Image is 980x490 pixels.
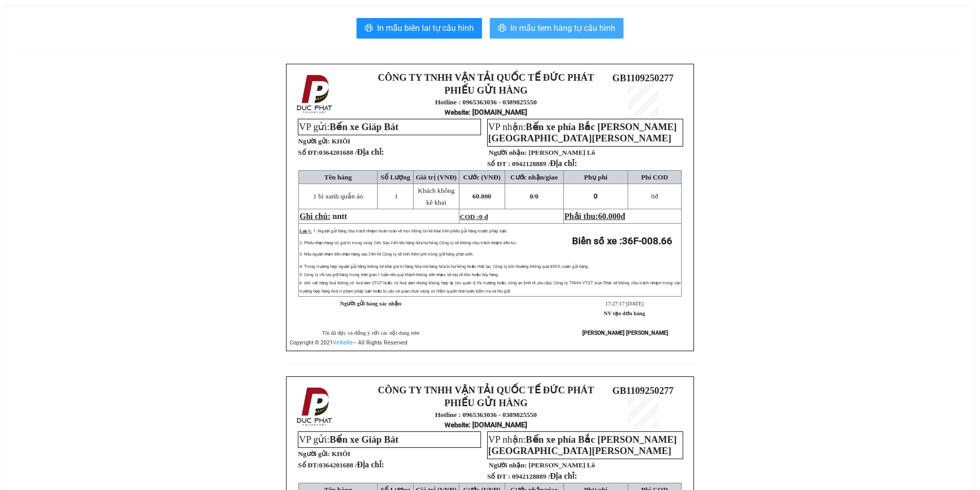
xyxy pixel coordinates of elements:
span: 0942128889 / [512,473,577,480]
span: đ [621,212,626,221]
span: Bến xe phía Bắc [PERSON_NAME][GEOGRAPHIC_DATA][PERSON_NAME] [488,121,677,143]
span: 0942128889 / [512,160,577,168]
span: Địa chỉ: [550,471,577,480]
span: VP gửi: [299,121,398,132]
span: Website [444,108,469,116]
strong: CÔNG TY TNHH VẬN TẢI QUỐC TẾ ĐỨC PHÁT [378,72,594,83]
strong: PHIẾU GỬI HÀNG [444,85,528,96]
span: 0 [594,192,598,200]
strong: Số ĐT : [487,160,510,168]
span: Bến xe Giáp Bát [330,434,399,445]
span: [PERSON_NAME] Lô [528,461,595,469]
span: 60.000 [598,212,621,221]
a: VeXeRe [333,339,353,346]
strong: PHIẾU GỬI HÀNG [32,55,84,77]
strong: CÔNG TY TNHH VẬN TẢI QUỐC TẾ ĐỨC PHÁT [378,385,594,395]
span: Giá trị (VNĐ) [416,173,457,181]
strong: Người nhận: [489,149,527,156]
img: logo [5,37,20,80]
span: Bến xe Giáp Bát [330,121,399,132]
span: 1 bì xanh quần áo [313,192,363,200]
span: 3: Nếu người nhận đến nhận hàng sau 24h thì Công ty sẽ tính thêm phí trông giữ hàng phát sinh. [299,252,473,257]
span: KHÔI [332,137,350,145]
strong: Hotline : 0965363036 - 0389825550 [435,98,537,106]
span: Số Lượng [381,173,411,181]
span: 0 [535,192,539,200]
span: Cước nhận/giao [510,173,558,181]
span: printer [365,24,373,33]
span: Phí COD [641,173,668,181]
span: Địa chỉ: [357,148,384,156]
span: COD : [460,213,488,221]
span: 36F-008.66 [622,235,672,247]
img: logo [294,385,337,428]
span: GB1109250277 [96,73,157,84]
span: Địa chỉ: [550,159,577,168]
span: Copyright © 2021 – All Rights Reserved [290,339,407,346]
span: Tôi đã đọc và đồng ý với các nội dung trên [322,330,420,336]
span: Website [444,421,469,429]
strong: [PERSON_NAME] [PERSON_NAME] [582,330,668,336]
span: 5: Công ty chỉ lưu giữ hàng trong thời gian 1 tuần nếu quý khách không đến nhận, sẽ lưu về kho ho... [299,273,498,277]
span: GB1109250277 [612,72,673,83]
strong: Người gửi: [298,450,330,458]
strong: Người gửi hàng xác nhận [340,301,401,306]
strong: CÔNG TY TNHH VẬN TẢI QUỐC TẾ ĐỨC PHÁT [23,8,93,53]
span: 0 [651,192,655,200]
span: VP nhận: [488,434,677,456]
span: GB1109250277 [612,385,673,396]
span: Cước (VNĐ) [463,173,501,181]
span: 17:27:17 [DATE] [605,301,644,306]
img: logo [294,72,337,116]
strong: Số ĐT : [487,473,510,480]
span: Khách không kê khai [418,187,454,206]
strong: Người nhận: [489,461,527,469]
span: printer [498,24,506,33]
span: Địa chỉ: [357,460,384,469]
span: 2: Phiếu nhận hàng có giá trị trong vòng 24h. Sau 24h nếu hàng hóa hư hỏng Công ty sẽ không chịu ... [299,241,516,245]
span: 1: Người gửi hàng chịu trách nhiệm hoàn toàn về mọi thông tin kê khai trên phiếu gửi hàng trước p... [313,229,508,233]
span: 0/ [530,192,539,200]
strong: Số ĐT: [298,461,384,469]
span: 4: Trong trường hợp người gửi hàng không kê khai giá trị hàng hóa mà hàng hóa bị hư hỏng hoặc thấ... [299,264,589,269]
span: 0364201688 / [319,149,384,156]
button: printerIn mẫu biên lai tự cấu hình [357,18,482,39]
span: Lưu ý: [299,229,311,233]
strong: Người gửi: [298,137,330,145]
span: 0 đ [479,213,488,221]
span: [PERSON_NAME] Lô [528,149,595,156]
strong: Hotline : 0965363036 - 0389825550 [435,411,537,419]
span: 0364201688 / [319,461,384,469]
span: Ghi chú: [299,212,330,221]
span: đ [651,192,658,200]
span: 1 [395,192,398,200]
span: In mẫu tem hàng tự cấu hình [510,22,615,34]
span: Tên hàng [324,173,352,181]
button: printerIn mẫu tem hàng tự cấu hình [490,18,623,39]
strong: PHIẾU GỬI HÀNG [444,397,528,408]
span: In mẫu biên lai tự cấu hình [377,22,474,34]
span: VP nhận: [488,121,677,143]
strong: NV tạo đơn hàng [604,311,645,316]
strong: : [DOMAIN_NAME] [444,108,527,116]
span: 6: Đối với hàng hoá không có hoá đơn GTGT hoặc có hoá đơn nhưng không hợp lệ (do quản lý thị trườ... [299,281,681,294]
span: Phụ phí [584,173,607,181]
span: Bến xe phía Bắc [PERSON_NAME][GEOGRAPHIC_DATA][PERSON_NAME] [488,434,677,456]
strong: Biển số xe : [572,235,672,247]
span: nntt [332,212,347,221]
strong: Số ĐT: [298,149,384,156]
span: KHÔI [332,450,350,458]
strong: : [DOMAIN_NAME] [444,421,527,429]
span: 60.000 [472,192,491,200]
span: VP gửi: [299,434,398,445]
span: Phải thu: [564,212,625,221]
